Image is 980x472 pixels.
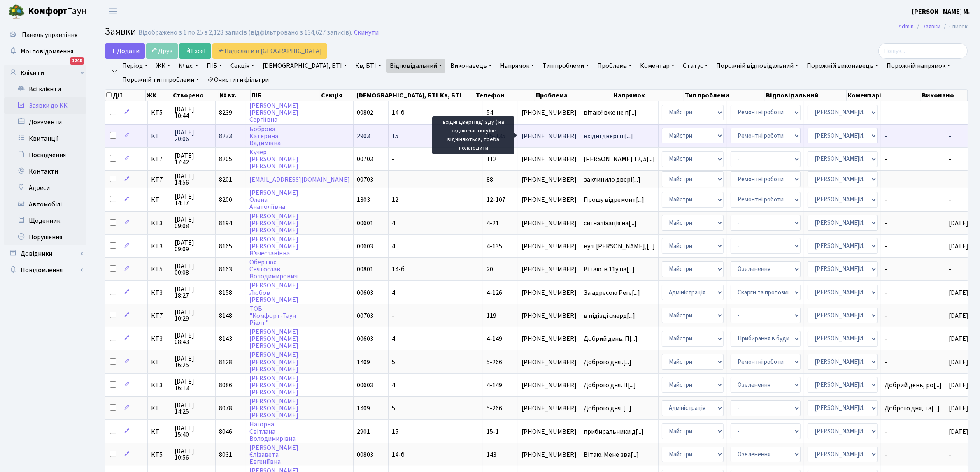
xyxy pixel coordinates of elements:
a: [PERSON_NAME]ЄлізаветаЕвгеніївна [249,443,298,466]
th: Проблема [535,90,612,101]
span: 00603 [357,242,373,251]
span: КТ7 [151,312,168,319]
span: [DATE] 14:17 [175,193,212,206]
span: [DATE] 20:06 [175,129,212,142]
a: [PERSON_NAME][PERSON_NAME][PERSON_NAME] [249,397,298,420]
th: Напрямок [612,90,684,101]
a: Мої повідомлення1248 [4,43,86,60]
span: 14-б [392,108,405,117]
span: КТ5 [151,109,168,116]
span: 8031 [219,450,232,459]
a: Адреси [4,180,86,196]
span: 00601 [357,219,373,228]
span: [DATE] [949,219,968,228]
span: [PERSON_NAME] 12, 5[...] [584,155,655,164]
span: 5 [392,404,395,413]
span: 20 [487,265,493,274]
span: 2901 [357,427,370,436]
a: Відповідальний [386,59,445,73]
span: 15 [392,132,398,141]
span: - [392,311,394,320]
span: 15 [392,427,398,436]
span: [DATE] 17:42 [175,153,212,166]
span: - [885,289,942,296]
li: Список [940,22,968,31]
span: [DATE] 10:56 [175,448,212,461]
a: [PERSON_NAME] М. [912,7,970,16]
a: Посвідчення [4,147,86,163]
th: [DEMOGRAPHIC_DATA], БТІ [356,90,439,101]
span: КТ [151,405,168,412]
a: Статус [680,59,711,73]
span: Вітаю. Мене зва[...] [584,450,639,459]
span: 8165 [219,242,232,251]
span: КТ [151,197,168,203]
span: 4-21 [487,219,499,228]
span: [DATE] 09:09 [175,239,212,252]
span: 00803 [357,450,373,459]
a: № вх. [175,59,202,73]
span: [PHONE_NUMBER] [521,335,577,342]
span: 00703 [357,311,373,320]
span: - [949,108,951,117]
span: 4 [392,381,395,390]
span: [DATE] 14:25 [175,402,212,415]
a: Клієнти [4,65,86,81]
span: прибиральники д[...] [584,427,644,436]
span: Панель управління [22,30,77,39]
span: [PHONE_NUMBER] [521,109,577,116]
span: [DATE] 10:29 [175,309,212,322]
span: [DATE] 16:25 [175,355,212,368]
span: 54 [487,108,493,117]
span: 8200 [219,195,232,204]
b: Комфорт [28,5,68,18]
span: 4 [392,334,395,343]
a: Щоденник [4,213,86,229]
span: [PHONE_NUMBER] [521,133,577,139]
a: Коментар [637,59,678,73]
span: [DATE] 00:08 [175,263,212,276]
span: КТ3 [151,243,168,250]
span: 88 [487,175,493,184]
span: - [392,155,394,164]
span: За адресою Реге[...] [584,288,640,297]
div: 1248 [70,57,84,65]
span: Доброго дня. П[...] [584,381,636,390]
span: 12-107 [487,195,505,204]
span: 1409 [357,404,370,413]
span: вул. [PERSON_NAME],[...] [584,242,655,251]
span: 4-149 [487,381,502,390]
div: вхідні двері підʼїзду ( на задню частину)не відчіняються, треба полагодити [432,116,514,154]
input: Пошук... [878,43,968,59]
span: [DATE] [949,358,968,367]
span: [PHONE_NUMBER] [521,243,577,250]
th: ПІБ [251,90,320,101]
span: 8128 [219,358,232,367]
span: [DATE] 14:56 [175,173,212,186]
a: [PERSON_NAME][PERSON_NAME]В'ячеславівна [249,235,298,258]
span: 12 [392,195,398,204]
span: КТ [151,133,168,139]
span: 4-149 [487,334,502,343]
span: 4-135 [487,242,502,251]
span: 00603 [357,288,373,297]
span: [DATE] 09:08 [175,216,212,229]
a: [PERSON_NAME][PERSON_NAME][PERSON_NAME] [249,374,298,397]
span: [PHONE_NUMBER] [521,428,577,435]
span: 8078 [219,404,232,413]
span: - [949,175,951,184]
span: Заявки [105,24,136,39]
span: [DATE] [949,427,968,436]
span: КТ [151,359,168,366]
span: [DATE] 15:40 [175,425,212,438]
span: [DATE] [949,381,968,390]
span: 8086 [219,381,232,390]
span: КТ3 [151,335,168,342]
th: Дії [105,90,146,101]
span: [DATE] 18:27 [175,286,212,299]
span: 5 [392,358,395,367]
span: КТ3 [151,382,168,389]
span: - [392,175,394,184]
span: 1303 [357,195,370,204]
span: 8239 [219,108,232,117]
